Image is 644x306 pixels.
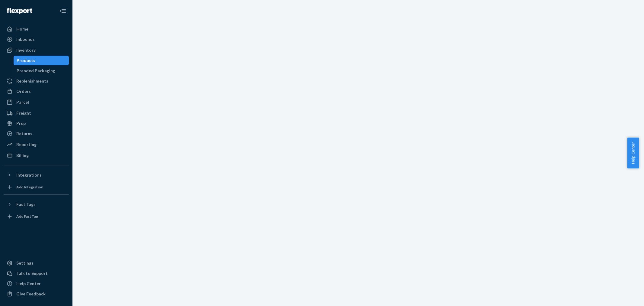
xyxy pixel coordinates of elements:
[16,281,41,287] div: Help Center
[17,57,35,63] div: Products
[16,291,46,297] div: Give Feedback
[4,108,69,118] a: Freight
[16,36,35,42] div: Inbounds
[17,68,55,74] div: Branded Packaging
[16,214,38,219] div: Add Fast Tag
[16,172,42,178] div: Integrations
[4,200,69,209] button: Fast Tags
[16,131,32,137] div: Returns
[4,86,69,96] a: Orders
[4,279,69,288] a: Help Center
[16,270,48,276] div: Talk to Support
[4,97,69,107] a: Parcel
[4,140,69,149] a: Reporting
[16,47,36,53] div: Inventory
[7,8,32,14] img: Flexport logo
[4,182,69,192] a: Add Integration
[4,258,69,268] a: Settings
[4,119,69,128] a: Prep
[16,88,31,94] div: Orders
[4,212,69,221] a: Add Fast Tag
[16,201,36,207] div: Fast Tags
[4,170,69,180] button: Integrations
[14,56,69,65] a: Products
[16,99,29,105] div: Parcel
[16,110,31,116] div: Freight
[627,138,639,168] button: Help Center
[16,26,28,32] div: Home
[4,289,69,299] button: Give Feedback
[4,24,69,34] a: Home
[16,184,43,190] div: Add Integration
[14,66,69,76] a: Branded Packaging
[4,45,69,55] a: Inventory
[16,120,26,126] div: Prep
[16,78,48,84] div: Replenishments
[4,151,69,160] a: Billing
[4,129,69,138] a: Returns
[16,260,34,266] div: Settings
[16,152,29,158] div: Billing
[4,269,69,278] button: Talk to Support
[4,76,69,86] a: Replenishments
[16,142,37,148] div: Reporting
[57,5,69,17] button: Close Navigation
[4,34,69,44] a: Inbounds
